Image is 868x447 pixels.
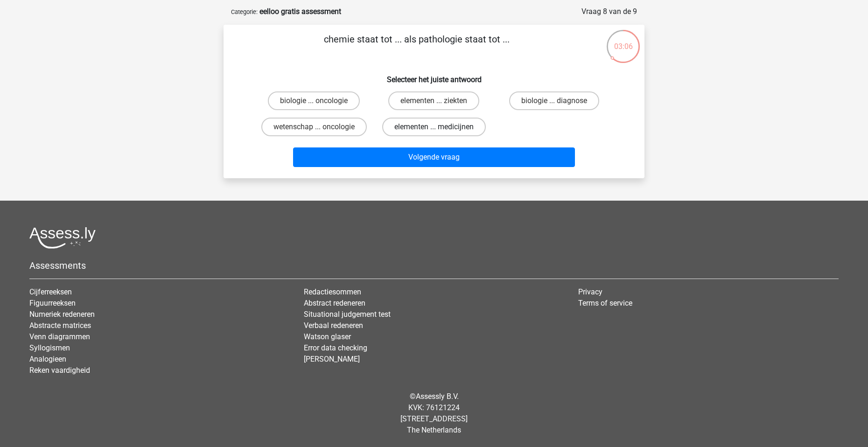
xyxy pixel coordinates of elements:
a: Assessly B.V. [416,392,459,401]
a: Error data checking [304,343,367,352]
a: Watson glaser [304,332,351,341]
a: Reken vaardigheid [29,366,90,375]
strong: eelloo gratis assessment [259,7,341,16]
a: Analogieen [29,355,66,363]
a: Abstract redeneren [304,299,365,307]
h5: Assessments [29,260,839,271]
h6: Selecteer het juiste antwoord [238,68,630,84]
a: Numeriek redeneren [29,310,95,319]
div: Vraag 8 van de 9 [581,6,637,17]
a: Verbaal redeneren [304,321,363,330]
a: Cijferreeksen [29,287,72,296]
label: elementen ... ziekten [388,91,479,110]
p: chemie staat tot ... als pathologie staat tot ... [238,32,595,60]
a: Syllogismen [29,343,70,352]
a: [PERSON_NAME] [304,355,360,363]
label: biologie ... oncologie [268,91,360,110]
button: Volgende vraag [293,147,575,167]
a: Situational judgement test [304,310,391,319]
a: Privacy [578,287,602,296]
a: Redactiesommen [304,287,361,296]
img: Assessly logo [29,227,96,249]
a: Venn diagrammen [29,332,90,341]
label: biologie ... diagnose [509,91,599,110]
a: Figuurreeksen [29,299,76,307]
label: wetenschap ... oncologie [261,118,367,136]
div: 03:06 [606,29,641,52]
a: Abstracte matrices [29,321,91,330]
a: Terms of service [578,299,632,307]
label: elementen ... medicijnen [382,118,486,136]
div: © KVK: 76121224 [STREET_ADDRESS] The Netherlands [22,384,846,443]
small: Categorie: [231,8,258,15]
